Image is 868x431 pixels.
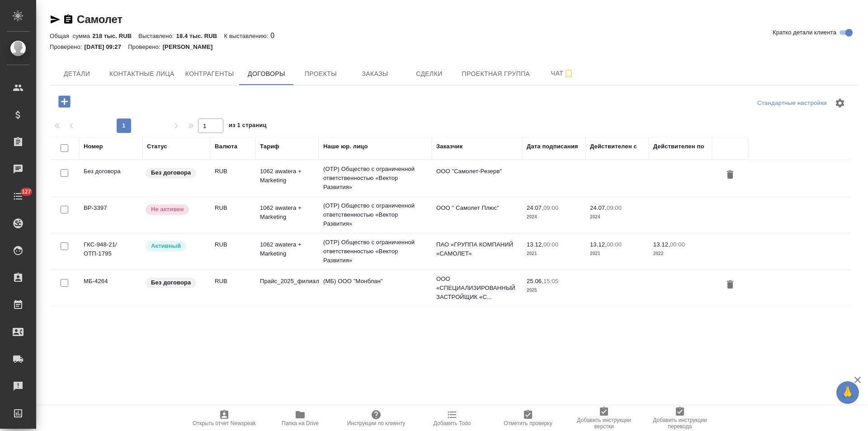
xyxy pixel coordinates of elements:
div: Дата подписания [527,142,578,151]
p: 00:00 [543,241,558,248]
p: Без договора [151,168,191,177]
p: 18.4 тыс. RUB [176,33,224,39]
p: 24.07, [590,204,607,211]
span: Проекты [299,68,342,80]
p: [DATE] 09:27 [85,43,128,50]
td: 1062 awatera + Marketing [255,162,319,194]
span: Кратко детали клиента [773,28,836,37]
span: Заказы [353,68,396,80]
p: ООО " Самолет Плюс" [436,204,518,213]
p: [PERSON_NAME] [163,43,220,50]
div: split button [755,96,829,110]
button: Скопировать ссылку [63,14,74,25]
td: (OTP) Общество с ограниченной ответственностью «Вектор Развития» [319,197,432,233]
span: Сделки [407,68,451,80]
p: Активный [151,242,181,251]
p: Проверено: [50,43,85,50]
p: 2022 [653,249,708,258]
p: ООО "Самолет-Резерв" [436,167,518,176]
p: ПАО «ГРУППА КОМПАНИЙ «САМОЛЕТ» [436,240,518,258]
div: 0 [50,30,858,41]
p: Общая сумма [50,33,92,39]
div: Статус [147,142,167,151]
span: Контактные лица [109,68,175,80]
button: Удалить [722,167,738,184]
td: ВР-3397 [79,199,142,231]
div: Заказчик [436,142,462,151]
td: (OTP) Общество с ограниченной ответственностью «Вектор Развития» [319,233,432,270]
span: Детали [55,68,99,80]
div: Действителен по [653,142,704,151]
svg: Подписаться [563,68,574,79]
p: 09:00 [607,204,622,211]
a: 127 [2,185,34,208]
p: 00:00 [670,241,685,248]
td: RUB [210,272,255,304]
p: Проверено: [128,43,163,50]
p: 13.12, [590,241,607,248]
td: 1062 awatera + Marketing [255,199,319,231]
div: Наше юр. лицо [323,142,368,151]
span: 127 [16,187,37,196]
td: 1062 awatera + Marketing [255,236,319,267]
td: RUB [210,199,255,231]
div: Валюта [215,142,237,151]
div: Тариф [260,142,279,151]
p: 13.12, [653,241,670,248]
p: ООО «СПЕЦИАЛИЗИРОВАННЫЙ ЗАСТРОЙЩИК «С... [436,275,518,302]
td: Прайс_2025_филиалы [255,272,319,304]
button: 🙏 [836,381,859,404]
td: (МБ) ООО "Монблан" [319,272,432,304]
button: Удалить [722,277,738,294]
p: 218 тыс. RUB [92,33,138,39]
td: МБ-4264 [79,272,142,304]
p: Не активен [151,205,184,214]
p: 2021 [527,249,581,258]
button: Скопировать ссылку для ЯМессенджера [50,14,61,25]
span: Проектная группа [462,68,530,80]
p: Без договора [151,278,191,287]
p: 09:00 [543,204,558,211]
p: 2024 [590,213,644,222]
p: Выставлено: [138,33,176,39]
span: Настроить таблицу [829,92,851,114]
span: Договоры [245,68,288,80]
td: (OTP) Общество с ограниченной ответственностью «Вектор Развития» [319,160,432,196]
span: Чат [541,68,584,79]
p: 25.06, [527,278,543,284]
p: 2021 [590,249,644,258]
p: 15:05 [543,278,558,284]
span: Контрагенты [185,68,234,80]
p: 13.12, [527,241,543,248]
td: Без договора [79,162,142,194]
button: Добавить договор [52,92,77,111]
div: Действителен с [590,142,637,151]
td: ГКС-948-21/ОТП-1795 [79,236,142,267]
p: 24.07, [527,204,543,211]
p: 2024 [527,213,581,222]
p: 2025 [527,286,581,295]
td: RUB [210,162,255,194]
p: К выставлению: [224,33,270,39]
p: 00:00 [607,241,622,248]
span: из 1 страниц [229,120,267,133]
div: Номер [84,142,103,151]
a: Самолет [77,13,123,25]
span: 🙏 [840,383,855,402]
td: RUB [210,236,255,267]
